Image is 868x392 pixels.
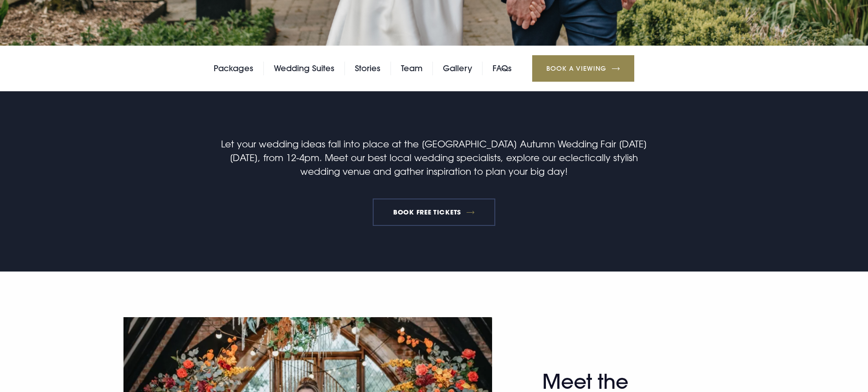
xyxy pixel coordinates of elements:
[274,62,334,75] a: Wedding Suites
[532,55,634,82] a: Book a Viewing
[443,62,472,75] a: Gallery
[373,199,496,226] a: BOOK FREE TICKETS
[355,62,380,75] a: Stories
[493,62,512,75] a: FAQs
[214,62,253,75] a: Packages
[217,137,651,178] p: Let your wedding ideas fall into place at the [GEOGRAPHIC_DATA] Autumn Wedding Fair [DATE][DATE],...
[401,62,422,75] a: Team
